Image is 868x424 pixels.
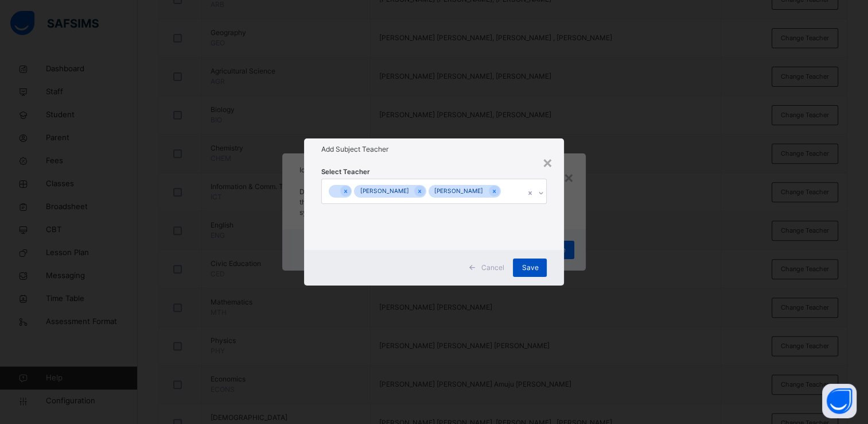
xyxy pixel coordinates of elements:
[542,150,552,174] div: ×
[321,144,547,155] h1: Add Subject Teacher
[429,185,489,198] div: [PERSON_NAME]
[354,185,414,198] div: [PERSON_NAME]
[481,263,504,273] span: Cancel
[822,384,857,418] button: Open asap
[521,263,538,273] span: Save
[321,167,370,177] span: Select Teacher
